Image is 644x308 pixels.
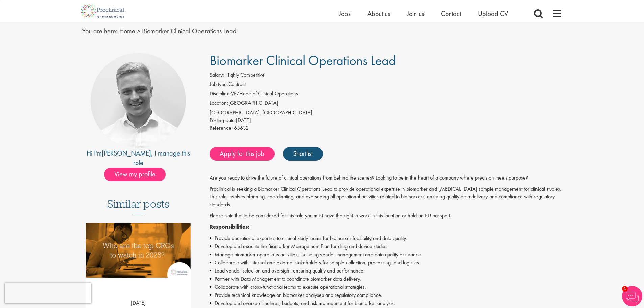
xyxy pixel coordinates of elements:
[210,267,562,275] li: Lead vendor selection and oversight, ensuring quality and performance.
[86,223,191,283] a: Link to a post
[86,223,191,278] img: Top 10 CROs 2025 | Proclinical
[210,242,562,251] li: Develop and execute the Biomarker Management Plan for drug and device studies.
[622,286,628,292] span: 1
[210,234,562,242] li: Provide operational expertise to clinical study teams for biomarker feasibility and data quality.
[339,9,351,18] a: Jobs
[119,27,135,35] a: breadcrumb link
[104,168,166,181] span: View my profile
[210,71,224,79] label: Salary:
[407,9,424,18] a: Join us
[210,99,562,109] li: [GEOGRAPHIC_DATA]
[210,80,228,88] label: Job type:
[478,9,508,18] a: Upload CV
[91,53,186,148] img: imeage of recruiter Joshua Bye
[225,71,265,78] span: Highly Competitive
[137,27,140,35] span: >
[210,291,562,299] li: Provide technical knowledge on biomarker analyses and regulatory compliance.
[210,90,562,99] li: VP/Head of Clinical Operations
[210,212,562,220] p: Please note that to be considered for this role you must have the right to work in this location ...
[283,147,323,161] a: Shortlist
[210,124,233,132] label: Reference:
[441,9,461,18] a: Contact
[210,259,562,267] li: Collaborate with internal and external stakeholders for sample collection, processing, and logist...
[210,52,396,69] span: Biomarker Clinical Operations Lead
[142,27,237,35] span: Biomarker Clinical Operations Lead
[210,90,231,98] label: Discipline:
[104,169,172,178] a: View my profile
[210,299,562,307] li: Develop and oversee timelines, budgets, and risk management for biomarker analysis.
[622,286,642,306] img: Chatbot
[210,80,562,90] li: Contract
[210,174,562,182] p: Are you ready to drive the future of clinical operations from behind the scenes? Looking to be in...
[210,117,562,124] div: [DATE]
[210,251,562,259] li: Manage biomarker operations activities, including vendor management and data quality assurance.
[102,149,151,158] a: [PERSON_NAME]
[210,109,562,117] div: [GEOGRAPHIC_DATA], [GEOGRAPHIC_DATA]
[5,283,91,303] iframe: reCAPTCHA
[234,124,249,132] span: 65632
[210,147,275,161] a: Apply for this job
[107,198,169,214] h3: Similar posts
[210,223,249,230] strong: Responsibilities:
[210,283,562,291] li: Collaborate with cross-functional teams to execute operational strategies.
[210,275,562,283] li: Partner with Data Management to coordinate biomarker data delivery.
[210,117,236,124] span: Posting date:
[86,299,191,307] p: [DATE]
[367,9,390,18] a: About us
[82,148,195,168] div: Hi I'm , I manage this role
[82,27,118,35] span: You are here:
[210,99,228,107] label: Location:
[210,185,562,209] p: Proclinical is seeking a Biomarker Clinical Operations Lead to provide operational expertise in b...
